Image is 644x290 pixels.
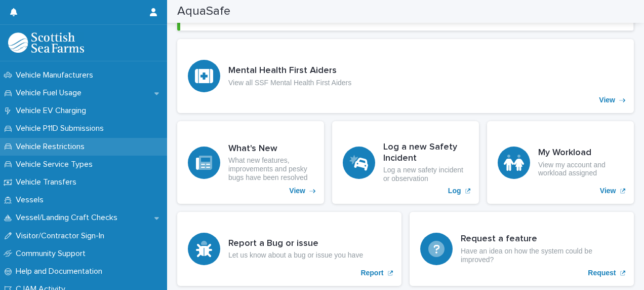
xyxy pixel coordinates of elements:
[599,96,615,104] p: View
[177,39,634,113] a: View
[360,269,383,277] p: Report
[12,177,85,187] p: Vehicle Transfers
[228,65,351,77] h3: Mental Health First Aiders
[228,156,313,182] p: What new features, improvements and pesky bugs have been resolved
[228,238,363,249] h3: Report a Bug or issue
[228,143,313,155] h3: What's New
[12,142,93,152] p: Vehicle Restrictions
[12,267,110,276] p: Help and Documentation
[383,142,468,164] h3: Log a new Safety Incident
[8,32,84,53] img: bPIBxiqnSb2ggTQWdOVV
[538,161,623,178] p: View my account and workload assigned
[12,88,90,98] p: Vehicle Fuel Usage
[177,121,324,204] a: View
[228,251,363,260] p: Let us know about a bug or issue you have
[461,247,623,264] p: Have an idea on how the system could be improved?
[289,187,305,195] p: View
[410,212,634,286] a: Request
[12,160,101,169] p: Vehicle Service Types
[177,212,401,286] a: Report
[538,148,623,159] h3: My Workload
[461,234,623,245] h3: Request a feature
[12,70,101,80] p: Vehicle Manufacturers
[448,187,461,195] p: Log
[588,269,616,277] p: Request
[487,121,634,204] a: View
[12,106,94,116] p: Vehicle EV Charging
[12,124,112,133] p: Vehicle P11D Submissions
[12,249,94,259] p: Community Support
[332,121,479,204] a: Log
[12,213,126,223] p: Vessel/Landing Craft Checks
[600,187,616,195] p: View
[12,231,112,241] p: Visitor/Contractor Sign-In
[177,4,230,19] h2: AquaSafe
[12,195,52,205] p: Vessels
[383,166,468,183] p: Log a new safety incident or observation
[228,79,351,87] p: View all SSF Mental Health First Aiders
